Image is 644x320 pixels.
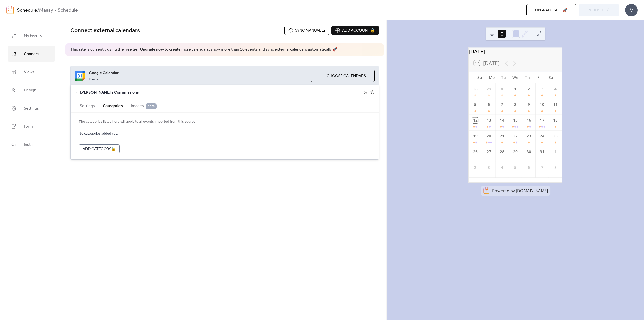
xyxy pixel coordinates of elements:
div: 29 [512,149,518,155]
div: 7 [499,102,505,108]
span: Google Calendar [89,70,307,76]
span: Choose Calendars [327,73,366,79]
button: Images beta [127,99,161,112]
a: Install [8,137,55,152]
button: Settings [76,99,99,112]
div: 1 [512,86,518,92]
span: Images [131,103,157,109]
a: Settings [8,100,55,116]
span: Install [24,141,34,149]
b: / [37,6,39,15]
div: 7 [539,165,545,170]
div: 14 [499,118,505,123]
button: Choose Calendars [311,70,375,82]
div: 12 [472,118,478,123]
div: Powered by [492,188,548,193]
button: Sync manually [284,26,329,35]
div: 2 [472,165,478,170]
a: Design [8,82,55,98]
span: Form [24,123,33,131]
div: 13 [486,118,492,123]
span: Views [24,68,35,76]
div: M [625,4,638,16]
span: Upgrade site 🚀 [535,7,568,13]
div: 5 [512,165,518,170]
span: Settings [24,104,39,113]
div: Su [474,71,486,83]
div: 11 [552,102,558,108]
a: Schedule [17,6,37,15]
div: 18 [552,118,558,123]
div: 28 [472,86,478,92]
span: beta [146,103,157,109]
div: [DATE] [469,47,562,55]
div: 3 [539,86,545,92]
span: [PERSON_NAME]'s Commissions [80,90,364,96]
img: logo [6,6,14,14]
div: Sa [545,71,557,83]
div: Th [521,71,533,83]
span: Connect [24,50,39,58]
div: 22 [512,133,518,139]
div: 10 [539,102,545,108]
span: The categories listed here will apply to all events imported from this source. [79,119,371,125]
div: 28 [499,149,505,155]
a: [DOMAIN_NAME] [516,188,548,193]
div: 2 [526,86,532,92]
span: My Events [24,32,42,40]
div: 27 [486,149,492,155]
span: This site is currently using the free tier. to create more calendars, show more than 10 events an... [70,47,337,52]
div: Fr [533,71,545,83]
div: 23 [526,133,532,139]
div: 9 [526,102,532,108]
div: 19 [472,133,478,139]
a: My Events [8,28,55,44]
div: 31 [539,149,545,155]
span: Remove [89,77,99,81]
span: Sync manually [295,28,326,34]
span: Connect external calendars [70,25,140,36]
b: Massẏ - Schedule [39,6,78,15]
div: 17 [539,118,545,123]
div: 4 [499,165,505,170]
div: 21 [499,133,505,139]
span: No categories added yet. [79,131,118,137]
div: 1 [552,149,558,155]
button: Categories [99,99,127,112]
div: 3 [486,165,492,170]
div: We [509,71,521,83]
div: 25 [552,133,558,139]
a: Upgrade now [140,46,164,53]
div: 8 [512,102,518,108]
div: 30 [526,149,532,155]
div: 5 [472,102,478,108]
div: 20 [486,133,492,139]
a: Views [8,64,55,80]
div: 26 [472,149,478,155]
div: 4 [552,86,558,92]
div: 8 [552,165,558,170]
div: 30 [499,86,505,92]
img: google [75,71,85,81]
div: Mo [486,71,498,83]
a: Connect [8,46,55,62]
div: 29 [486,86,492,92]
span: Design [24,86,36,94]
a: Form [8,119,55,134]
div: 6 [526,165,532,170]
div: 24 [539,133,545,139]
div: 15 [512,118,518,123]
div: 6 [486,102,492,108]
div: Tu [498,71,509,83]
div: 16 [526,118,532,123]
button: Upgrade site 🚀 [526,4,576,16]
